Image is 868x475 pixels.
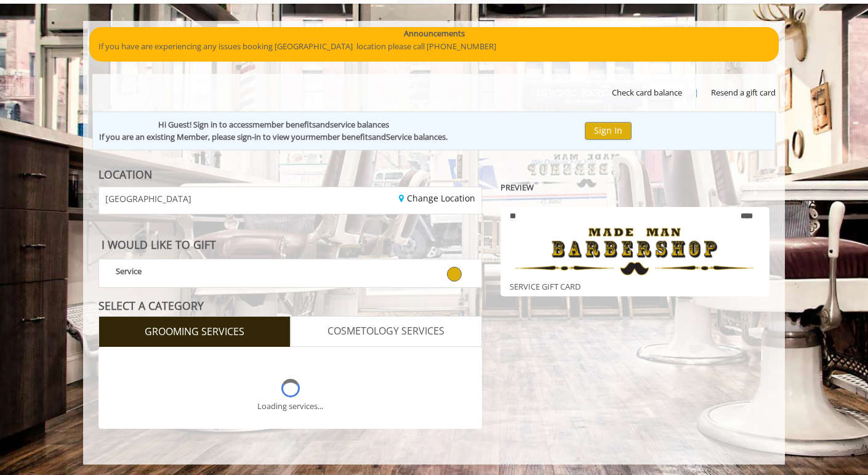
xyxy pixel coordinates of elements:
img: view your gift card [510,222,760,280]
span: GROOMING SERVICES [145,324,244,340]
label: Service [98,259,482,288]
a: COSMETOLOGY SERVICES [291,316,483,347]
button: Sign In [585,122,632,140]
b: Announcements [404,27,465,40]
span: Check card balance [612,86,682,99]
b: LOCATION [98,167,152,182]
div: SELECT A CATEGORY [98,300,482,312]
span: [GEOGRAPHIC_DATA] [105,194,191,203]
b: member benefits [252,119,316,130]
b: member benefits [308,131,372,142]
a: Change Location [399,192,475,204]
div: Hi Guest! Sign in to access and [99,118,448,131]
span: Resend a gift card [711,86,776,99]
div: If you are an existing Member, please sign-in to view your and . [99,131,448,144]
span: Service [116,266,142,277]
a: GROOMING SERVICES [98,316,291,347]
b: service balances [330,119,389,130]
div: I WOULD LIKE TO GIFT [98,227,482,254]
span: COSMETOLOGY SERVICES [328,323,444,339]
div: SERVICE GIFT CARD [500,207,770,296]
b: PREVIEW [500,182,534,193]
div: Loading services... [257,400,323,413]
span: | [694,86,699,99]
b: Service balances [386,131,446,142]
p: If you have are experiencing any issues booking [GEOGRAPHIC_DATA] location please call [PHONE_NUM... [98,40,770,53]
